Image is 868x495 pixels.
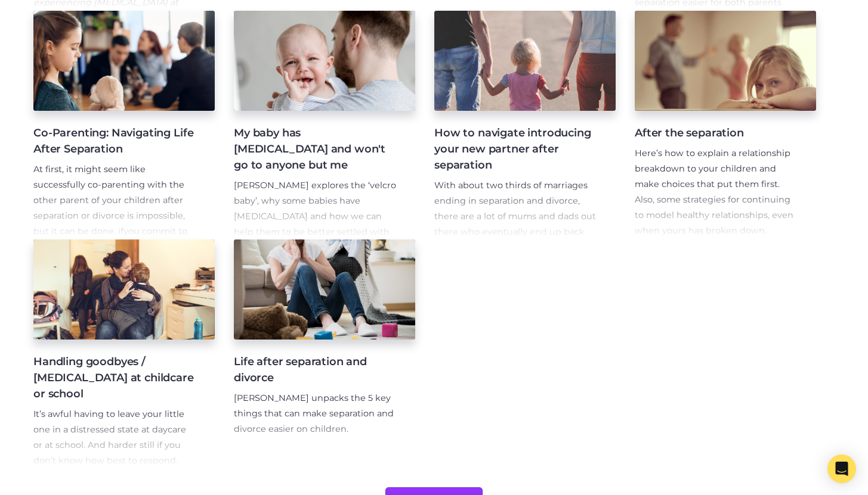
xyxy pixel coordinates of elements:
: With about two thirds of marriages ending in separation and divorce, there are a lot of mums and ... [434,180,596,391]
h4: Life after separation and divorce [234,354,396,386]
p: [PERSON_NAME] explores the ‘velcro baby’, why some babies have [MEDICAL_DATA] and how we can help... [234,178,396,256]
span: At first, it might seem like successfully co-parenting with the other parent of your children aft... [33,164,185,236]
h4: How to navigate introducing your new partner after separation [434,125,597,173]
h4: Handling goodbyes / [MEDICAL_DATA] at childcare or school [33,354,196,402]
a: Handling goodbyes / [MEDICAL_DATA] at childcare or school It’s awful having to leave your little ... [33,239,215,468]
h4: Co-Parenting: Navigating Life After Separation [33,125,196,157]
p: you commit to doing your inner work. [PERSON_NAME] and [PERSON_NAME] have both been in this situa... [33,162,196,316]
a: After the separation Here’s how to explain a relationship breakdown to your children and make cho... [635,11,816,239]
p: [PERSON_NAME] unpacks the 5 key things that can make separation and divorce easier on children. [234,391,396,437]
a: My baby has [MEDICAL_DATA] and won't go to anyone but me [PERSON_NAME] explores the ‘velcro baby’... [234,11,415,239]
div: Open Intercom Messenger [827,454,856,483]
a: Life after separation and divorce [PERSON_NAME] unpacks the 5 key things that can make separation... [234,239,415,468]
h4: After the separation [635,125,797,141]
p: Here’s how to explain a relationship breakdown to your children and make choices that put them fi... [635,146,797,239]
a: Co-Parenting: Navigating Life After Separation At first, it might seem like successfully co-paren... [33,11,215,239]
h4: My baby has [MEDICAL_DATA] and won't go to anyone but me [234,125,396,173]
a: How to navigate introducing your new partner after separation With about two thirds of marriages ... [434,11,616,239]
